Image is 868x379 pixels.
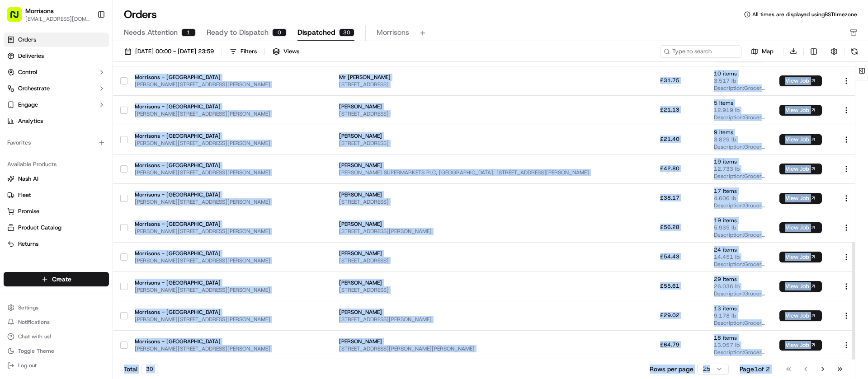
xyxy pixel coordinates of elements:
span: Fleet [18,191,31,199]
button: [EMAIL_ADDRESS][DOMAIN_NAME] [25,15,90,23]
a: View Job [779,77,822,84]
span: [PERSON_NAME] [339,162,589,169]
span: [PERSON_NAME][STREET_ADDRESS][PERSON_NAME] [135,257,270,264]
span: £21.40 [660,136,679,143]
span: [PERSON_NAME][STREET_ADDRESS][PERSON_NAME] [135,198,270,206]
span: Description: Grocery bags [714,231,765,239]
p: Welcome 👋 [9,36,165,51]
span: Morrisons - [GEOGRAPHIC_DATA] [135,250,270,257]
span: £54.43 [660,253,679,260]
span: Chat with us! [18,333,51,340]
span: [PERSON_NAME] [339,279,589,286]
button: [DATE] 00:00 - [DATE] 23:59 [120,45,218,58]
div: 30 [141,364,158,374]
span: Orders [18,36,36,44]
button: View Job [779,222,822,233]
button: Returns [4,237,109,251]
a: Returns [7,240,105,248]
span: Description: Grocery bags [714,349,765,356]
span: 3.829 lb [714,136,765,143]
button: View Job [779,310,822,321]
button: Create [4,272,109,286]
span: Deliveries [18,52,44,60]
span: Description: Grocery bags [714,114,765,121]
div: Page 1 of 2 [740,365,770,374]
span: £56.28 [660,224,679,231]
h1: Orders [124,7,157,22]
span: [DATE] 00:00 - [DATE] 23:59 [135,47,214,56]
span: Morrisons - [GEOGRAPHIC_DATA] [135,338,270,345]
a: Fleet [7,191,105,199]
span: [PERSON_NAME][STREET_ADDRESS][PERSON_NAME] [135,345,270,352]
span: Orchestrate [18,84,50,93]
span: 29 items [714,276,765,283]
span: Description: Grocery bags [714,261,765,268]
button: Views [269,45,303,58]
span: Morrisons - [GEOGRAPHIC_DATA] [135,103,270,110]
button: View Job [779,75,822,86]
div: Favorites [4,136,109,150]
span: Description: Grocery bags [714,202,765,209]
span: Ready to Dispatch [207,27,269,38]
button: Fleet [4,188,109,202]
button: Morrisons[EMAIL_ADDRESS][DOMAIN_NAME] [4,4,94,25]
div: Total [124,364,158,374]
span: Needs Attention [124,27,178,38]
span: Description: Grocery bags [714,84,765,92]
div: 30 [339,28,354,37]
button: Filters [226,45,261,58]
span: £55.61 [660,282,679,290]
span: [PERSON_NAME][STREET_ADDRESS][PERSON_NAME] [135,169,270,176]
span: [PERSON_NAME] [339,191,589,198]
span: 12.733 lb [714,165,765,173]
span: API Documentation [85,131,145,140]
button: Refresh [848,45,861,58]
span: [STREET_ADDRESS][PERSON_NAME] [339,316,589,323]
span: [STREET_ADDRESS] [339,286,589,294]
span: 17 items [714,187,765,195]
span: Engage [18,101,38,109]
span: Map [762,47,774,56]
span: [STREET_ADDRESS] [339,257,589,264]
button: Promise [4,204,109,219]
button: Log out [4,359,109,372]
span: [PERSON_NAME] [339,250,589,257]
a: View Job [779,253,822,261]
div: 📗 [9,132,16,139]
a: View Job [779,312,822,319]
a: 📗Knowledge Base [5,127,73,144]
span: Morrisons - [GEOGRAPHIC_DATA] [135,191,270,198]
button: Engage [4,98,109,112]
span: Description: Grocery bags [714,143,765,150]
span: £38.17 [660,194,679,201]
span: Morrisons - [GEOGRAPHIC_DATA] [135,279,270,286]
span: £29.02 [660,312,679,319]
span: [PERSON_NAME][STREET_ADDRESS][PERSON_NAME] [135,140,270,147]
span: 5.935 lb [714,224,765,231]
span: [PERSON_NAME][STREET_ADDRESS][PERSON_NAME] [135,228,270,235]
div: 💻 [76,132,84,139]
a: View Job [779,165,822,173]
button: Morrisons [25,6,54,15]
span: Promise [18,207,39,215]
span: [PERSON_NAME][STREET_ADDRESS][PERSON_NAME] [135,286,270,294]
a: Product Catalog [7,224,105,232]
span: Returns [18,240,38,248]
button: Notifications [4,316,109,328]
span: [STREET_ADDRESS] [339,110,589,117]
span: Notifications [18,318,50,326]
button: Toggle Theme [4,345,109,357]
p: Rows per page [650,365,693,374]
span: 24 items [714,246,765,253]
span: 9.178 lb [714,312,765,319]
span: Pylon [90,153,109,160]
span: Create [52,275,71,284]
span: [STREET_ADDRESS][PERSON_NAME] [339,228,589,235]
button: Chat with us! [4,330,109,343]
div: 0 [272,28,287,37]
span: [STREET_ADDRESS] [339,198,589,206]
span: Morrisons - [GEOGRAPHIC_DATA] [135,309,270,316]
a: View Job [779,224,822,231]
span: Mr [PERSON_NAME] [339,74,589,81]
span: [PERSON_NAME] [339,309,589,316]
